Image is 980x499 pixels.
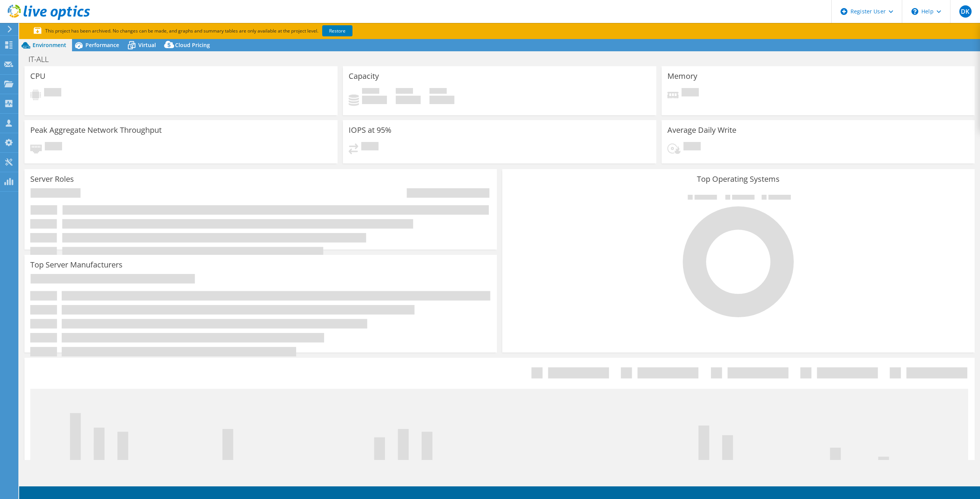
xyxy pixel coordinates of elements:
span: Pending [44,88,61,98]
span: Environment [33,41,66,49]
h3: Top Operating Systems [508,175,969,183]
span: DK [959,5,972,18]
span: Performance [85,41,119,49]
h3: IOPS at 95% [349,126,392,134]
span: Pending [45,142,62,152]
h3: Capacity [349,72,379,80]
span: Free [396,88,413,96]
span: Pending [682,88,699,98]
h1: IT-ALL [25,55,61,64]
h3: Peak Aggregate Network Throughput [30,126,162,134]
span: Used [362,88,379,96]
h4: 0 GiB [396,96,421,104]
h3: CPU [30,72,46,80]
h3: Memory [667,72,697,80]
h3: Server Roles [30,175,74,183]
p: This project has been archived. No changes can be made, and graphs and summary tables are only av... [34,27,409,35]
h3: Average Daily Write [667,126,736,134]
span: Cloud Pricing [175,41,210,49]
h4: 0 GiB [362,96,387,104]
span: Total [429,88,447,96]
h4: 0 GiB [429,96,454,104]
a: Restore [322,25,352,36]
h3: Top Server Manufacturers [30,261,123,269]
svg: \n [911,8,918,15]
span: Pending [361,142,379,152]
span: Pending [683,142,701,152]
span: Virtual [138,41,156,49]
